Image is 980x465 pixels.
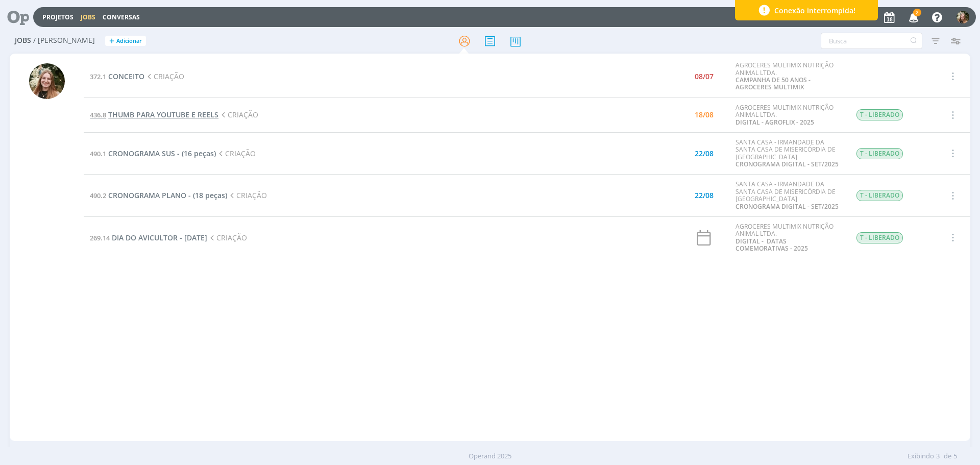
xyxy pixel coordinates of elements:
[116,38,142,44] span: Adicionar
[736,237,808,253] a: DIGITAL - DATAS COMEMORATIVAS - 2025
[695,150,714,157] div: 22/08
[956,8,970,26] button: L
[144,71,184,81] span: CRIAÇÃO
[90,71,144,81] a: 372.1CONCEITO
[42,13,73,21] a: Projetos
[90,190,227,200] a: 490.2CRONOGRAMA PLANO - (18 peças)
[695,111,714,118] div: 18/08
[695,192,714,199] div: 22/08
[39,13,77,21] button: Projetos
[207,233,247,242] span: CRIAÇÃO
[103,13,140,21] a: Conversas
[33,36,95,45] span: / [PERSON_NAME]
[81,13,95,21] a: Jobs
[736,223,841,253] div: AGROCERES MULTIMIX NUTRIÇÃO ANIMAL LTDA.
[108,190,227,200] span: CRONOGRAMA PLANO - (18 peças)
[913,9,921,16] span: 2
[90,233,207,242] a: 269.14DIA DO AVICULTOR - [DATE]
[90,72,106,81] span: 372.1
[953,451,957,461] span: 5
[957,11,969,23] img: L
[944,451,951,461] span: de
[736,104,841,126] div: AGROCERES MULTIMIX NUTRIÇÃO ANIMAL LTDA.
[856,109,903,120] span: T - LIBERADO
[902,8,923,27] button: 2
[109,36,114,46] span: +
[29,63,65,99] img: L
[736,139,841,168] div: SANTA CASA - IRMANDADE DA SANTA CASA DE MISERICÓRDIA DE [GEOGRAPHIC_DATA]
[90,149,106,158] span: 490.1
[15,36,31,45] span: Jobs
[90,110,218,119] a: 436.8THUMB PARA YOUTUBE E REELS
[108,71,144,81] span: CONCEITO
[736,160,839,168] a: CRONOGRAMA DIGITAL - SET/2025
[112,233,207,242] span: DIA DO AVICULTOR - [DATE]
[105,36,146,46] button: +Adicionar
[90,233,110,242] span: 269.14
[736,62,841,91] div: AGROCERES MULTIMIX NUTRIÇÃO ANIMAL LTDA.
[736,76,811,91] a: CAMPANHA DE 50 ANOS - AGROCERES MULTIMIX
[90,110,106,119] span: 436.8
[856,190,903,201] span: T - LIBERADO
[108,149,216,158] span: CRONOGRAMA SUS - (16 peças)
[821,33,922,49] input: Busca
[908,451,934,461] span: Exibindo
[695,73,714,80] div: 08/07
[936,451,940,461] span: 3
[108,110,218,119] span: THUMB PARA YOUTUBE E REELS
[736,118,814,127] a: DIGITAL - AGROFLIX - 2025
[216,149,256,158] span: CRIAÇÃO
[736,181,841,210] div: SANTA CASA - IRMANDADE DA SANTA CASA DE MISERICÓRDIA DE [GEOGRAPHIC_DATA]
[90,191,106,200] span: 490.2
[100,13,143,21] button: Conversas
[227,190,267,200] span: CRIAÇÃO
[90,149,216,158] a: 490.1CRONOGRAMA SUS - (16 peças)
[218,110,258,119] span: CRIAÇÃO
[78,13,99,21] button: Jobs
[774,5,855,16] span: Conexão interrompida!
[856,232,903,243] span: T - LIBERADO
[856,148,903,159] span: T - LIBERADO
[736,202,839,211] a: CRONOGRAMA DIGITAL - SET/2025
